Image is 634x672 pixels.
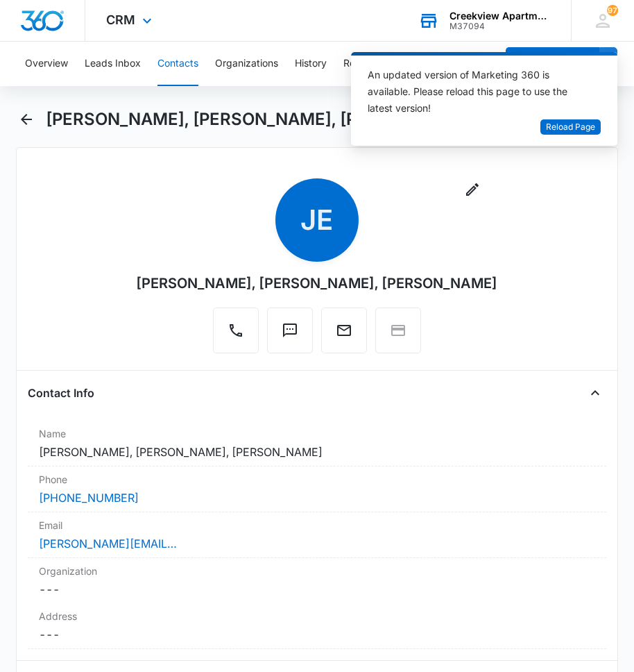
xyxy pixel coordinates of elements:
a: [PERSON_NAME][EMAIL_ADDRESS][DOMAIN_NAME] [39,535,178,552]
div: notifications count [607,5,618,16]
button: Overview [25,42,68,86]
button: Call [213,308,259,353]
label: Phone [39,472,595,487]
button: Tasks [474,42,500,86]
div: [PERSON_NAME], [PERSON_NAME], [PERSON_NAME] [136,273,497,294]
span: 97 [607,5,618,16]
div: Organization--- [28,558,606,603]
dd: --- [39,581,595,598]
label: Address [39,609,595,623]
label: Organization [39,564,595,578]
h1: [PERSON_NAME], [PERSON_NAME], [PERSON_NAME] [46,109,479,130]
a: Email [321,329,367,341]
span: Reload Page [546,121,595,134]
dd: --- [39,626,595,643]
dd: [PERSON_NAME], [PERSON_NAME], [PERSON_NAME] [39,444,595,460]
div: Name[PERSON_NAME], [PERSON_NAME], [PERSON_NAME] [28,421,606,467]
a: [PHONE_NUMBER] [39,489,139,506]
div: An updated version of Marketing 360 is available. Please reload this page to use the latest version! [368,67,584,117]
label: Email [39,518,595,532]
button: Leases [425,42,457,86]
button: Add Contact [506,47,599,81]
button: Email [321,308,367,353]
div: Phone[PHONE_NUMBER] [28,467,606,512]
h4: Contact Info [28,385,94,401]
div: Address--- [28,603,606,649]
span: CRM [106,12,135,27]
div: account name [449,10,551,22]
div: Email[PERSON_NAME][EMAIL_ADDRESS][DOMAIN_NAME] [28,512,606,558]
button: Text [267,308,313,353]
a: Text [267,329,313,341]
a: Call [213,329,259,341]
button: Rent Offerings [343,42,409,86]
span: JE [275,178,359,262]
button: Back [16,108,37,131]
button: Organizations [215,42,278,86]
button: History [295,42,327,86]
div: account id [449,22,551,31]
button: Reload Page [540,119,601,135]
button: Contacts [157,42,198,86]
button: Leads Inbox [85,42,141,86]
label: Name [39,426,595,441]
button: Close [584,382,606,404]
